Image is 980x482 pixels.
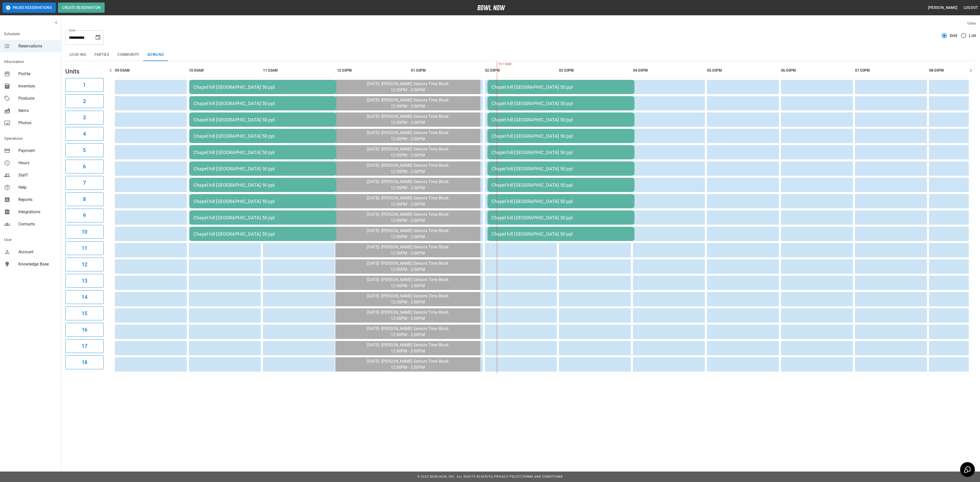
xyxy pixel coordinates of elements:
[65,143,104,157] button: 5
[115,63,187,78] th: 09:00AM
[83,195,86,203] h6: 8
[926,3,959,12] button: [PERSON_NAME]
[18,221,57,227] span: Contacts
[492,215,630,220] div: Chapel hill [GEOGRAPHIC_DATA] 50 ppl
[65,274,104,288] button: 13
[82,244,87,252] h6: 11
[193,84,332,90] div: Chapel hill [GEOGRAPHIC_DATA] 50 ppl
[65,111,104,124] button: 3
[83,97,86,105] h6: 2
[18,249,57,255] span: Account
[193,199,332,204] div: Chapel hill [GEOGRAPHIC_DATA] 50 ppl
[65,176,104,190] button: 7
[969,33,976,39] span: List
[65,160,104,173] button: 6
[18,120,57,126] span: Photos
[18,160,57,166] span: Hours
[193,231,332,237] div: Chapel hill [GEOGRAPHIC_DATA] 50 ppl
[82,358,87,366] h6: 18
[65,339,104,353] button: 17
[65,78,104,92] button: 1
[65,67,104,75] h5: Units
[65,49,90,61] button: Lock-ins
[492,182,630,188] div: Chapel hill [GEOGRAPHIC_DATA] 50 ppl
[950,33,957,39] span: Grid
[18,83,57,89] span: Inventory
[492,133,630,139] div: Chapel hill [GEOGRAPHIC_DATA] 50 ppl
[492,199,630,204] div: Chapel hill [GEOGRAPHIC_DATA] 50 ppl
[193,182,332,188] div: Chapel hill [GEOGRAPHIC_DATA] 50 ppl
[65,49,976,61] div: inventory tabs
[143,49,168,61] button: Bowling
[492,166,630,171] div: Chapel hill [GEOGRAPHIC_DATA] 50 ppl
[18,261,57,267] span: Knowledge Base
[967,21,976,26] label: View
[83,146,86,154] h6: 5
[65,192,104,206] button: 8
[494,475,521,478] a: Privacy Policy
[82,309,87,318] h6: 15
[193,166,332,171] div: Chapel hill [GEOGRAPHIC_DATA] 50 ppl
[65,258,104,271] button: 12
[492,84,630,90] div: Chapel hill [GEOGRAPHIC_DATA] 50 ppl
[83,179,86,187] h6: 7
[58,3,105,13] button: Create Reservation
[90,49,113,61] button: Parties
[193,133,332,139] div: Chapel hill [GEOGRAPHIC_DATA] 50 ppl
[3,3,56,13] button: Pause Reservations
[93,32,103,43] button: Choose date, selected date is Sep 23, 2025
[193,117,332,122] div: Chapel hill [GEOGRAPHIC_DATA] 50 ppl
[65,94,104,108] button: 2
[492,101,630,106] div: Chapel hill [GEOGRAPHIC_DATA] 50 ppl
[65,241,104,255] button: 11
[189,63,261,78] th: 10:00AM
[18,184,57,191] span: Help
[83,211,86,220] h6: 9
[18,209,57,215] span: Integrations
[18,108,57,114] span: Items
[477,5,505,10] img: logo
[492,231,630,237] div: Chapel hill [GEOGRAPHIC_DATA] 50 ppl
[82,293,87,301] h6: 14
[337,63,409,78] th: 12:00PM
[492,150,630,155] div: Chapel hill [GEOGRAPHIC_DATA] 50 ppl
[18,172,57,178] span: Staff
[18,71,57,77] span: Profile
[497,62,498,67] span: 10:15AM
[522,475,563,478] a: Terms and Conditions
[83,81,86,89] h6: 1
[65,209,104,222] button: 9
[962,3,980,12] button: Logout
[18,43,57,49] span: Reservations
[82,326,87,334] h6: 16
[83,113,86,122] h6: 3
[193,101,332,106] div: Chapel hill [GEOGRAPHIC_DATA] 50 ppl
[492,117,630,122] div: Chapel hill [GEOGRAPHIC_DATA] 50 ppl
[82,277,87,285] h6: 13
[18,148,57,154] span: Payment
[263,63,335,78] th: 11:00AM
[82,260,87,269] h6: 12
[65,290,104,304] button: 14
[82,228,87,236] h6: 10
[65,225,104,239] button: 10
[18,197,57,203] span: Reports
[65,127,104,141] button: 4
[82,342,87,350] h6: 17
[113,49,143,61] button: Community
[193,215,332,220] div: Chapel hill [GEOGRAPHIC_DATA] 50 ppl
[83,130,86,138] h6: 4
[83,162,86,171] h6: 6
[18,95,57,102] span: Products
[417,475,494,478] span: © 2022 BowlNow, Inc. All Rights Reserved.
[65,356,104,369] button: 18
[193,150,332,155] div: Chapel hill [GEOGRAPHIC_DATA] 50 ppl
[65,307,104,320] button: 15
[65,323,104,337] button: 16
